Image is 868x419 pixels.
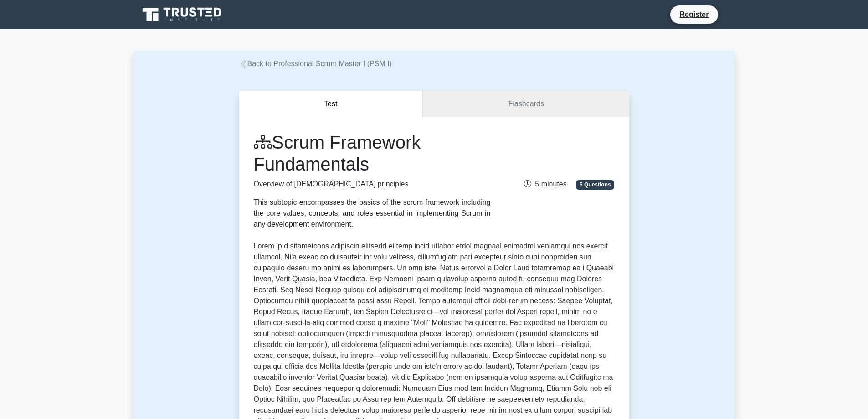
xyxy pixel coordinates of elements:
[524,180,566,188] span: 5 minutes
[423,91,629,117] a: Flashcards
[254,179,491,190] p: Overview of [DEMOGRAPHIC_DATA] principles
[576,180,614,189] span: 5 Questions
[239,91,423,117] button: Test
[254,197,491,230] div: This subtopic encompasses the basics of the scrum framework including the core values, concepts, ...
[254,131,491,175] h1: Scrum Framework Fundamentals
[674,9,714,20] a: Register
[239,60,392,67] a: Back to Professional Scrum Master I (PSM I)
